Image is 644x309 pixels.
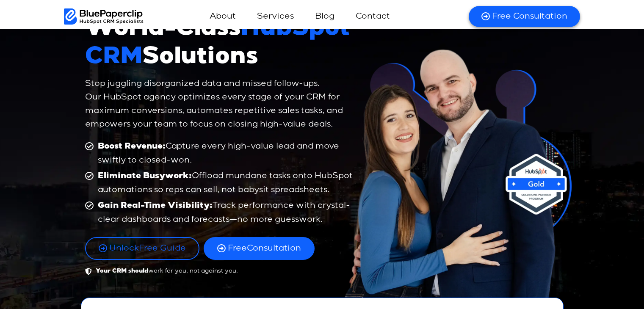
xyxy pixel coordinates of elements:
[98,143,166,151] b: Boost Revenue:
[96,140,357,167] span: Capture every high-value lead and move swiftly to closed-won.
[96,268,148,274] b: Your CRM should
[85,77,357,131] p: Stop juggling disorganized data and missed follow-ups. Our HubSpot agency optimizes every stage o...
[64,8,144,25] img: BluePaperClip Logo black
[228,244,247,253] span: Free
[94,266,238,276] span: work for you, not against you.
[469,6,580,27] a: Free Consultation
[344,44,576,298] img: World-Class HubSpot CRM Solutions | BluePaperclip
[307,6,343,27] a: Blog
[492,11,567,22] span: Free Consultation
[85,237,199,260] a: UnlockFree Guide
[249,6,302,27] a: Services
[109,243,186,254] span: Free Guide
[98,202,213,210] b: Gain Real-Time Visibility:
[228,243,301,254] span: Consultation
[109,244,139,253] span: Unlock
[96,169,357,197] span: Offload mundane tasks onto HubSpot automations so reps can sell, not babysit spreadsheets.
[204,237,315,260] a: FreeConsultation
[98,172,192,181] b: Eliminate Busywork:
[347,6,398,27] a: Contact
[96,199,357,226] span: Track performance with crystal-clear dashboards and forecasts—no more guesswork.
[85,16,357,73] h1: World-Class Solutions
[201,6,244,27] a: About
[144,6,458,27] nav: Menu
